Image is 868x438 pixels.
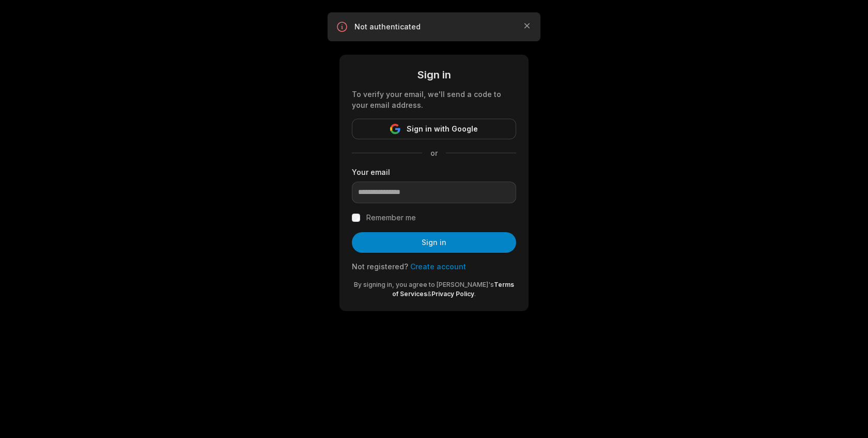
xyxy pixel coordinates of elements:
span: Not registered? [352,262,408,271]
span: Sign in with Google [407,123,478,135]
a: Create account [410,262,466,271]
a: Privacy Policy [431,290,474,298]
span: or [422,148,446,158]
label: Remember me [366,212,416,224]
span: By signing in, you agree to [PERSON_NAME]'s [354,281,494,288]
a: Terms of Services [392,281,514,298]
span: & [427,290,431,298]
p: Not authenticated [354,22,514,32]
button: Sign in [352,232,516,253]
div: To verify your email, we'll send a code to your email address. [352,89,516,110]
button: Sign in with Google [352,119,516,139]
label: Your email [352,167,516,177]
div: Sign in [352,67,516,83]
span: . [474,290,476,298]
